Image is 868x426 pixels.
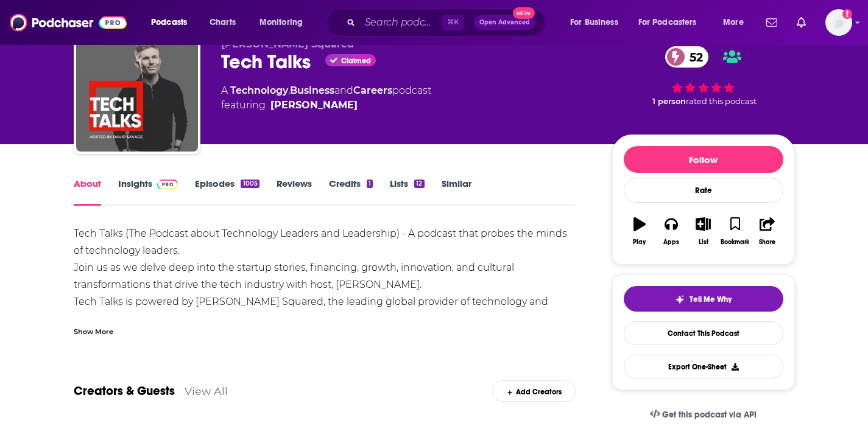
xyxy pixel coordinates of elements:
a: Lists12 [390,178,424,206]
input: Search podcasts, credits, & more... [360,13,442,32]
div: A podcast [221,83,431,113]
div: List [699,239,708,246]
a: Contact This Podcast [624,321,783,345]
span: Get this podcast via API [662,410,757,420]
a: InsightsPodchaser Pro [118,178,178,206]
img: Podchaser Pro [157,180,178,189]
div: 52 1 personrated this podcast [612,38,795,114]
span: New [513,7,535,19]
a: Show notifications dropdown [792,12,811,33]
a: Episodes1005 [195,178,259,206]
div: Play [633,239,646,246]
span: and [334,85,353,96]
a: View All [185,385,228,397]
span: Monitoring [259,14,303,31]
div: Apps [663,239,679,246]
a: Show notifications dropdown [761,12,782,33]
img: User Profile [825,9,852,36]
button: Bookmark [719,209,751,253]
a: About [74,178,101,206]
button: Show profile menu [825,9,852,36]
div: Search podcasts, credits, & more... [338,9,557,37]
div: Rate [624,178,783,203]
button: open menu [562,13,633,32]
span: Claimed [341,58,371,64]
button: open menu [143,13,203,32]
a: Credits1 [329,178,373,206]
a: Technology [230,85,288,96]
svg: Add a profile image [842,9,852,19]
a: 52 [665,46,709,68]
img: Tech Talks [76,30,198,152]
button: Play [624,209,655,253]
button: Apps [655,209,687,253]
button: Share [751,209,783,253]
button: Open AdvancedNew [474,15,535,30]
button: open menu [630,13,715,32]
span: ⌘ K [442,15,464,30]
span: featuring [221,98,431,113]
span: Logged in as DineRacoma [825,9,852,36]
div: Tech Talks (The Podcast about Technology Leaders and Leadership) - A podcast that probes the mind... [74,225,576,327]
span: 1 person [652,97,686,106]
a: Careers [353,85,392,96]
div: Share [759,239,775,246]
div: 12 [414,180,424,188]
span: For Business [570,14,618,31]
span: For Podcasters [638,14,697,31]
button: tell me why sparkleTell Me Why [624,286,783,312]
div: Add Creators [492,380,576,402]
button: List [687,209,719,253]
span: rated this podcast [686,97,757,106]
img: tell me why sparkle [675,295,685,304]
button: Follow [624,146,783,173]
img: Podchaser - Follow, Share and Rate Podcasts [10,11,127,34]
span: Open Advanced [479,19,530,26]
span: , [288,85,290,96]
span: More [723,14,744,31]
a: Similar [442,178,471,206]
a: Business [290,85,334,96]
button: open menu [251,13,319,32]
span: Podcasts [151,14,187,31]
button: open menu [715,13,759,32]
div: 1 [367,180,373,188]
span: Tell Me Why [690,295,732,304]
button: Export One-Sheet [624,355,783,379]
span: Charts [210,14,236,31]
a: Creators & Guests [74,383,175,399]
a: David Savage [270,98,358,113]
a: Charts [202,13,243,32]
div: Bookmark [721,239,749,246]
a: Reviews [277,178,312,206]
div: 1005 [241,180,259,188]
span: 52 [677,46,709,68]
